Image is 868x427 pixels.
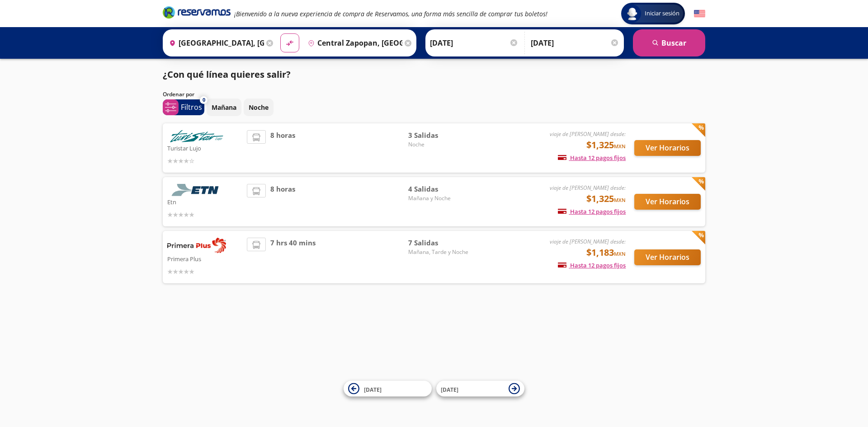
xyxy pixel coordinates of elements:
[436,381,524,397] button: [DATE]
[550,130,626,138] em: viaje de [PERSON_NAME] desde:
[408,130,472,141] span: 3 Salidas
[163,5,231,19] i: Brand Logo
[167,130,226,142] img: Turistar Lujo
[344,381,432,397] button: [DATE]
[634,194,701,210] button: Ver Horarios
[550,184,626,192] em: viaje de [PERSON_NAME] desde:
[641,9,683,18] span: Iniciar sesión
[270,130,295,166] span: 8 horas
[558,261,626,269] span: Hasta 12 pagos fijos
[167,253,242,264] p: Primera Plus
[586,192,626,206] span: $1,325
[270,184,295,220] span: 8 horas
[558,154,626,162] span: Hasta 12 pagos fijos
[212,103,236,112] p: Mañana
[163,99,204,115] button: 0Filtros
[249,103,269,112] p: Noche
[586,246,626,259] span: $1,183
[430,32,519,54] input: Elegir Fecha
[694,8,705,19] button: English
[408,238,472,248] span: 7 Salidas
[167,238,226,253] img: Primera Plus
[634,140,701,156] button: Ver Horarios
[163,5,231,22] a: Brand Logo
[234,9,547,18] em: ¡Bienvenido a la nueva experiencia de compra de Reservamos, una forma más sencilla de comprar tus...
[167,196,242,207] p: Etn
[408,248,472,256] span: Mañana, Tarde y Noche
[364,385,382,393] span: [DATE]
[558,207,626,216] span: Hasta 12 pagos fijos
[614,250,626,257] small: MXN
[163,68,291,81] p: ¿Con qué línea quieres salir?
[167,142,242,153] p: Turistar Lujo
[614,143,626,150] small: MXN
[634,249,701,265] button: Ver Horarios
[244,99,274,116] button: Noche
[614,197,626,203] small: MXN
[304,32,403,54] input: Buscar Destino
[586,138,626,152] span: $1,325
[181,102,202,113] p: Filtros
[270,238,316,277] span: 7 hrs 40 mins
[163,90,194,99] p: Ordenar por
[550,238,626,245] em: viaje de [PERSON_NAME] desde:
[408,184,472,194] span: 4 Salidas
[408,194,472,202] span: Mañana y Noche
[203,96,205,104] span: 0
[633,29,705,56] button: Buscar
[441,385,458,393] span: [DATE]
[531,32,619,54] input: Opcional
[207,99,241,116] button: Mañana
[167,184,226,196] img: Etn
[408,141,472,149] span: Noche
[165,32,264,54] input: Buscar Origen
